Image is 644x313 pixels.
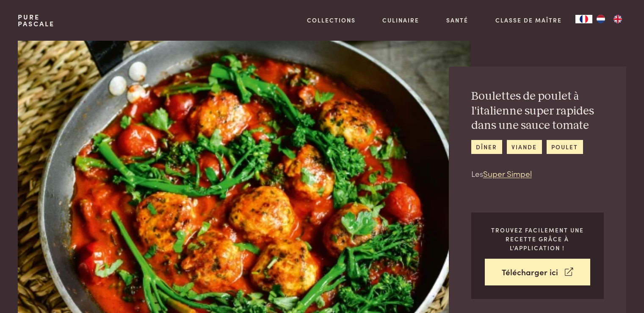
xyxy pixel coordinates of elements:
[446,16,468,25] a: Santé
[547,140,583,154] a: poulet
[382,16,419,25] a: Culinaire
[592,15,626,23] ul: Language list
[575,15,592,23] div: Language
[483,168,532,179] a: Super Simpel
[575,15,626,23] aside: Language selected: Français
[495,16,562,25] a: Classe de maître
[485,226,590,252] p: Trouvez facilement une recette grâce à l'application !
[18,41,470,313] img: Boulettes de poulet à l'italienne super rapides dans une sauce tomate
[575,15,592,23] a: FR
[485,259,590,285] a: Télécharger ici
[18,14,55,27] a: PurePascale
[507,140,542,154] a: viande
[471,89,604,133] h2: Boulettes de poulet à l'italienne super rapides dans une sauce tomate
[471,140,502,154] a: dîner
[307,16,356,25] a: Collections
[471,168,604,180] p: Les
[609,15,626,23] a: EN
[592,15,609,23] a: NL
